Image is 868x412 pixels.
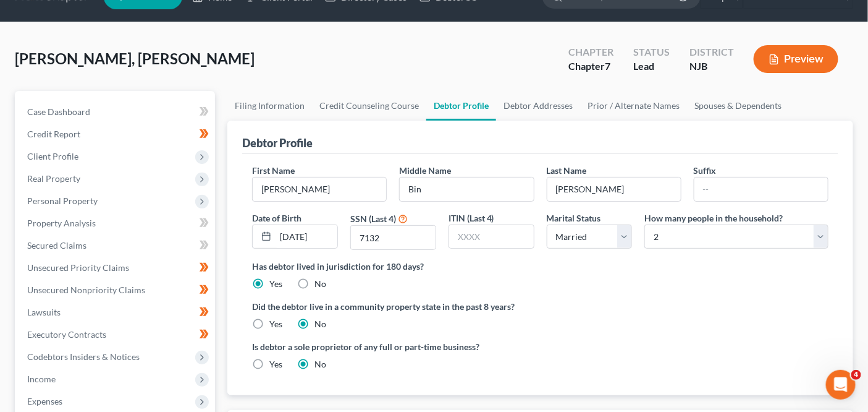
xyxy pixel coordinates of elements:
span: 7 [605,60,610,72]
input: -- [694,178,828,201]
span: 4 [851,370,861,380]
input: MM/DD/YYYY [276,225,337,249]
div: Status [633,45,670,59]
input: XXXX [449,225,534,249]
label: How many people in the household? [644,212,783,225]
span: Credit Report [27,129,80,139]
div: Lead [633,59,670,74]
label: Yes [269,358,282,371]
a: Property Analysis [17,212,215,234]
span: Codebtors Insiders & Notices [27,351,140,362]
label: Marital Status [547,212,601,225]
a: Spouses & Dependents [687,91,789,121]
iframe: Intercom live chat [826,370,856,400]
label: Yes [269,278,282,290]
label: Date of Birth [252,212,301,225]
span: Lawsuits [27,307,61,317]
span: Executory Contracts [27,329,106,340]
a: Debtor Addresses [496,91,580,121]
input: XXXX [351,226,436,249]
div: Debtor Profile [242,135,313,150]
span: Property Analysis [27,218,96,228]
label: SSN (Last 4) [350,212,396,225]
label: Suffix [694,164,717,177]
span: Personal Property [27,195,98,206]
a: Credit Report [17,123,215,145]
label: Middle Name [399,164,451,177]
a: Prior / Alternate Names [580,91,687,121]
label: Has debtor lived in jurisdiction for 180 days? [252,260,828,273]
div: NJB [689,59,734,74]
a: Debtor Profile [426,91,496,121]
a: Secured Claims [17,234,215,257]
span: Unsecured Nonpriority Claims [27,285,145,295]
a: Case Dashboard [17,101,215,123]
label: No [314,318,326,330]
span: Expenses [27,396,62,406]
span: Unsecured Priority Claims [27,262,129,273]
div: Chapter [568,59,613,74]
label: No [314,358,326,371]
input: -- [547,178,681,201]
span: Income [27,374,56,384]
div: Chapter [568,45,613,59]
span: Secured Claims [27,240,86,251]
label: Yes [269,318,282,330]
label: ITIN (Last 4) [449,212,494,225]
span: Case Dashboard [27,106,90,117]
label: Did the debtor live in a community property state in the past 8 years? [252,300,828,313]
a: Credit Counseling Course [312,91,426,121]
a: Unsecured Priority Claims [17,257,215,279]
span: [PERSON_NAME], [PERSON_NAME] [15,49,255,67]
label: Last Name [547,164,587,177]
a: Filing Information [227,91,312,121]
label: No [314,278,326,290]
div: District [689,45,734,59]
input: M.I [400,178,533,201]
a: Unsecured Nonpriority Claims [17,279,215,301]
input: -- [253,178,386,201]
span: Real Property [27,173,80,184]
label: Is debtor a sole proprietor of any full or part-time business? [252,340,534,353]
button: Preview [754,45,838,73]
span: Client Profile [27,151,78,161]
label: First Name [252,164,295,177]
a: Lawsuits [17,301,215,324]
a: Executory Contracts [17,324,215,346]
